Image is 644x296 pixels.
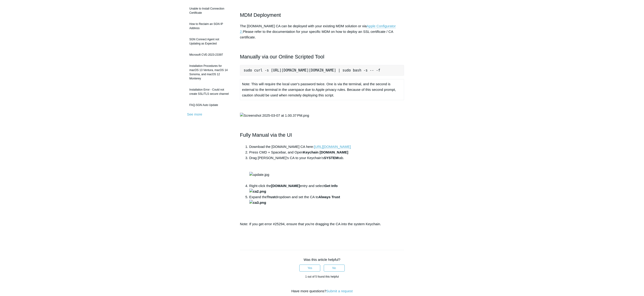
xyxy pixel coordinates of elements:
[240,289,404,294] div: Have more questions?
[249,195,340,204] strong: Always Trust
[304,258,341,262] span: Was this article helpful?
[249,144,404,150] li: Download the [DOMAIN_NAME] CA here:
[303,150,348,154] strong: Keychain [DOMAIN_NAME]
[314,145,351,149] a: [URL][DOMAIN_NAME]
[187,35,233,48] a: SGN Connect Agent not Updating as Expected
[249,183,404,194] li: Right-click the entry and select
[187,20,233,33] a: How to Reclaim an SGN IP Address
[187,50,233,59] a: Microsoft CVE-2023-23397
[271,184,300,188] strong: [DOMAIN_NAME]
[240,221,404,227] p: Note: If you get error #25294, ensure that you're dragging the CA into the system Keychain.
[324,156,338,160] strong: SYSTEM
[240,113,309,118] img: Screenshot 2025-03-07 at 1.00.37 PM.png
[249,200,266,205] img: ca3.png
[249,155,404,183] li: Drag [PERSON_NAME]'s CA to your Keychain's tab.
[187,61,233,83] a: Installation Procedures for macOS 13 Ventura, macOS 14 Sonoma, and macOS 12 Monterey
[240,23,404,40] p: The [DOMAIN_NAME] CA can be deployed with your existing MDM solution or via Please refer to the d...
[240,53,404,61] h2: Manually via our Online Scripted Tool
[324,265,345,272] button: This article was not helpful
[187,4,233,17] a: Unable to Install Connection Certificate
[187,85,233,98] a: Installation Error - Could not create SSL/TLS secure channel
[249,150,404,155] li: Press CMD + Spacebar, and Open
[249,194,404,217] li: Expand the dropdown and set the CA to
[240,131,404,139] h2: Fully Manual via the UI
[187,101,233,109] a: FAQ-SGN Auto Update
[240,24,396,34] a: Apple Configurator 2.
[240,79,404,100] td: Note: This will require the local user's password twice. One is via the terminal, and the second ...
[187,112,202,116] a: See more
[249,172,269,177] img: update.jpg
[326,289,353,293] a: Submit a request
[305,275,339,278] span: 1 out of 5 found this helpful
[240,65,404,76] pre: sudo curl -s [URL][DOMAIN_NAME][DOMAIN_NAME] | sudo bash -s -- -f
[249,184,338,193] strong: Get Info
[249,189,266,194] img: ca2.png
[240,11,404,19] h2: MDM Deployment
[299,265,320,272] button: This article was helpful
[267,195,276,199] strong: Trust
